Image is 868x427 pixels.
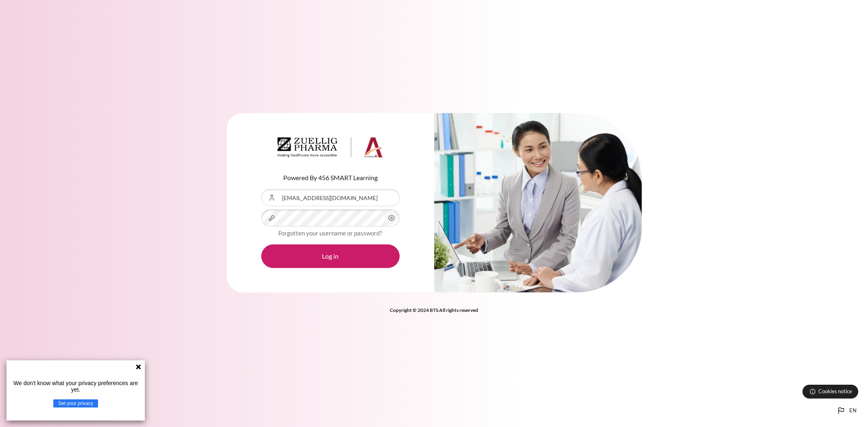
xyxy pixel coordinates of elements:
[261,244,400,268] button: Log in
[802,385,858,399] button: Cookies notice
[53,399,98,407] button: Set your privacy
[818,388,852,395] span: Cookies notice
[261,189,400,206] input: Username or Email Address
[10,380,142,393] p: We don't know what your privacy preferences are yet.
[849,407,857,415] span: en
[261,173,400,183] p: Powered By 456 SMART Learning
[278,229,382,237] a: Forgotten your username or password?
[278,137,383,158] img: Architeck
[390,307,478,313] strong: Copyright © 2024 BTS All rights reserved
[278,137,383,161] a: Architeck
[833,403,860,419] button: Languages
